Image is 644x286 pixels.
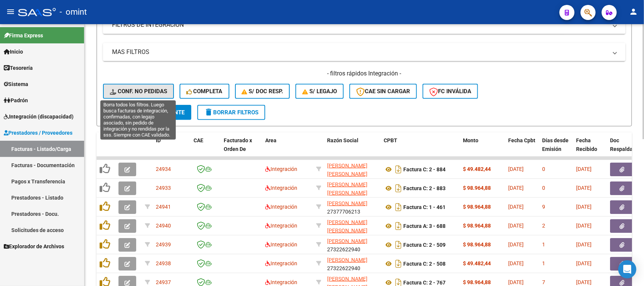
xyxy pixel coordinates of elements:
span: [PERSON_NAME] [327,257,367,263]
span: S/ legajo [302,88,337,95]
strong: Factura C: 1 - 461 [403,204,446,210]
span: [DATE] [576,204,592,210]
button: CAE SIN CARGAR [349,84,417,99]
span: 24937 [156,279,171,285]
span: Integración [265,279,297,285]
mat-panel-title: MAS FILTROS [112,48,607,56]
span: Integración [265,204,297,210]
datatable-header-cell: Monto [460,132,505,166]
strong: Factura C: 2 - 884 [403,166,446,172]
span: [DATE] [576,166,592,172]
span: 0 [542,185,545,191]
span: [PERSON_NAME] [PERSON_NAME] [327,219,367,234]
span: [PERSON_NAME] [PERSON_NAME] [327,163,367,177]
datatable-header-cell: CPBT [381,132,460,166]
span: Integración [265,260,297,266]
strong: Factura C: 2 - 883 [403,185,446,191]
i: Descargar documento [393,182,403,194]
mat-icon: person [629,7,638,16]
span: 24939 [156,241,171,248]
span: [DATE] [576,185,592,191]
button: Completa [180,84,229,99]
span: Monto [463,137,478,143]
mat-panel-title: FILTROS DE INTEGRACION [112,21,607,29]
button: Conf. no pedidas [103,84,174,99]
button: S/ legajo [295,84,344,99]
i: Descargar documento [393,220,403,232]
strong: $ 49.482,44 [463,260,491,266]
span: Fecha Recibido [576,137,597,152]
span: 2 [542,223,545,229]
span: [PERSON_NAME] [327,238,367,244]
span: 0 [542,166,545,172]
span: Integración [265,223,297,229]
strong: $ 98.964,88 [463,279,491,285]
span: Integración [265,166,297,172]
strong: $ 49.482,44 [463,166,491,172]
datatable-header-cell: Area [262,132,313,166]
button: Buscar Comprobante [103,105,191,120]
span: Días desde Emisión [542,137,569,152]
span: [PERSON_NAME] [327,200,367,206]
strong: $ 98.964,88 [463,185,491,191]
button: Borrar Filtros [197,105,265,120]
span: CAE SIN CARGAR [356,88,410,95]
div: 27322622940 [327,256,378,272]
span: Razón Social [327,137,358,143]
span: Completa [186,88,223,95]
span: CPBT [384,137,397,143]
span: 24940 [156,223,171,229]
div: 20301538104 [327,161,378,177]
i: Descargar documento [393,258,403,270]
span: Area [265,137,277,143]
span: Buscar Comprobante [110,109,184,116]
span: Conf. no pedidas [110,88,167,95]
strong: Factura A: 3 - 688 [403,223,446,229]
datatable-header-cell: Razón Social [324,132,381,166]
span: [DATE] [576,241,592,248]
span: [DATE] [508,260,524,266]
span: 1 [542,260,545,266]
mat-icon: menu [6,7,15,16]
span: 9 [542,204,545,210]
button: S/ Doc Resp. [235,84,290,99]
span: [DATE] [508,279,524,285]
span: [DATE] [576,279,592,285]
div: 27322622940 [327,237,378,253]
mat-icon: delete [204,108,213,117]
i: Descargar documento [393,201,403,213]
span: 24934 [156,166,171,172]
div: Open Intercom Messenger [618,260,636,278]
span: Firma Express [4,31,43,40]
strong: $ 98.964,88 [463,223,491,229]
strong: Factura C: 2 - 508 [403,261,446,267]
datatable-header-cell: Días desde Emisión [539,132,573,166]
strong: Factura C: 2 - 509 [403,242,446,248]
span: ID [156,137,161,143]
span: [DATE] [508,223,524,229]
i: Descargar documento [393,239,403,251]
datatable-header-cell: ID [153,132,191,166]
mat-icon: search [110,108,119,117]
datatable-header-cell: Facturado x Orden De [221,132,262,166]
div: 20301538104 [327,180,378,196]
i: Descargar documento [393,163,403,175]
span: 1 [542,241,545,248]
span: [PERSON_NAME] [PERSON_NAME] [327,181,367,196]
span: 7 [542,279,545,285]
span: Sistema [4,80,28,88]
datatable-header-cell: Fecha Recibido [573,132,607,166]
mat-expansion-panel-header: MAS FILTROS [103,43,626,61]
h4: - filtros rápidos Integración - [103,69,626,78]
span: Integración (discapacidad) [4,112,74,121]
span: CAE [194,137,203,143]
strong: $ 98.964,88 [463,204,491,210]
button: FC Inválida [423,84,478,99]
span: FC Inválida [429,88,471,95]
span: Prestadores / Proveedores [4,129,72,137]
span: [DATE] [508,166,524,172]
span: Fecha Cpbt [508,137,535,143]
span: 24941 [156,204,171,210]
span: Borrar Filtros [204,109,258,116]
span: Explorador de Archivos [4,242,64,251]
